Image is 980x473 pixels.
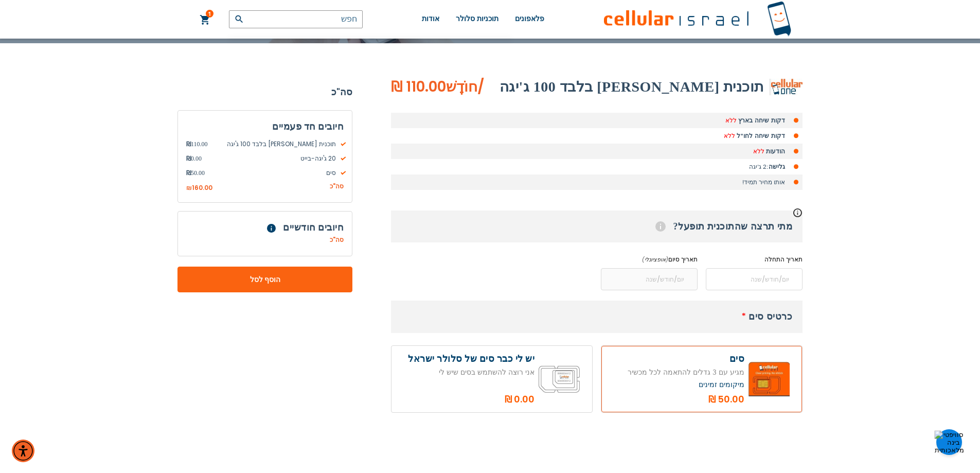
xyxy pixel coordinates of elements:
[186,119,344,134] h3: חיובים חד פעמיים
[737,132,785,140] strong: דקות שיחה לחו"ל
[300,154,336,163] font: 20 ג'יגה-בייט
[764,255,803,264] font: תאריך התחלה
[229,10,363,28] input: חפש
[601,268,698,290] input: יום/חודש/שנה
[422,15,439,23] span: אודות
[738,116,785,125] strong: דקות שיחה בארץ
[771,79,803,95] img: תוכנית וייז בלבד 2 גיגה
[391,174,803,190] li: אותו מחיר תמיד!
[749,311,792,322] font: כרטיס סים
[227,139,336,148] font: תוכנית [PERSON_NAME] בלבד 100 ג'יגה
[706,268,803,290] input: יום/חודש/שנה
[200,14,211,26] a: 1
[330,182,344,190] font: סה"כ
[767,163,785,171] strong: גלישה:
[725,116,737,125] span: ללא
[326,168,336,177] font: סים
[668,255,698,264] font: תאריך סיום
[192,183,212,192] font: 160.00
[211,274,318,285] span: הוסף לסל
[177,267,352,292] button: הוסף לסל
[330,235,344,244] font: סה"כ
[177,84,352,100] strong: סה"כ
[446,77,485,97] font: /חוֹדֶשׁ
[391,211,803,242] h3: מתי תרצה שהתוכנית תופעל?
[699,380,744,390] a: מיקומים זמינים
[604,1,791,38] img: לוגו סלולר ישראל
[191,141,208,148] font: 110.00
[391,77,446,97] font: ‏110.00 ₪
[753,147,764,155] span: ללא
[456,15,498,23] span: תוכניות סלולר
[724,132,735,140] span: ללא
[191,155,202,162] font: 0.00
[283,221,344,234] span: חיובים חודשיים
[186,169,191,177] font: ₪
[766,147,785,155] strong: הודעות
[391,159,803,174] li: 2 ג'יגה
[191,169,205,177] font: 50.00
[12,440,34,462] div: תפריט נגישות
[186,140,191,148] font: ₪
[642,255,668,264] font: (אופציונלי)
[208,10,211,18] font: 1
[186,185,192,191] font: ₪
[186,154,191,163] font: ₪
[515,15,544,23] span: פלאפונים
[500,79,764,95] font: תוכנית [PERSON_NAME] בלבד 100 ג'יגה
